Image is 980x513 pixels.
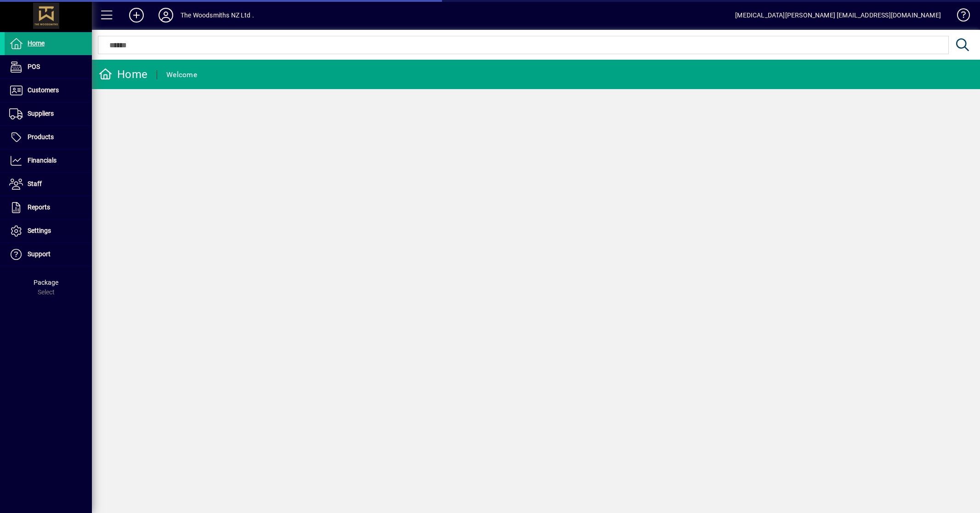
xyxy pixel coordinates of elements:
[28,203,50,211] span: Reports
[181,8,254,23] div: The Woodsmiths NZ Ltd .
[5,173,92,196] a: Staff
[28,86,59,94] span: Customers
[5,220,92,242] a: Settings
[28,180,42,187] span: Staff
[28,63,40,70] span: POS
[5,196,92,219] a: Reports
[5,79,92,102] a: Customers
[166,68,197,82] div: Welcome
[28,250,51,258] span: Support
[34,279,58,286] span: Package
[122,7,151,23] button: Add
[28,110,54,117] span: Suppliers
[151,7,181,23] button: Profile
[5,126,92,149] a: Products
[5,56,92,79] a: POS
[99,67,147,82] div: Home
[735,8,941,23] div: [MEDICAL_DATA][PERSON_NAME] [EMAIL_ADDRESS][DOMAIN_NAME]
[5,243,92,266] a: Support
[28,133,54,141] span: Products
[28,227,51,234] span: Settings
[5,149,92,172] a: Financials
[28,157,57,164] span: Financials
[28,39,45,47] span: Home
[5,102,92,125] a: Suppliers
[950,2,969,32] a: Knowledge Base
